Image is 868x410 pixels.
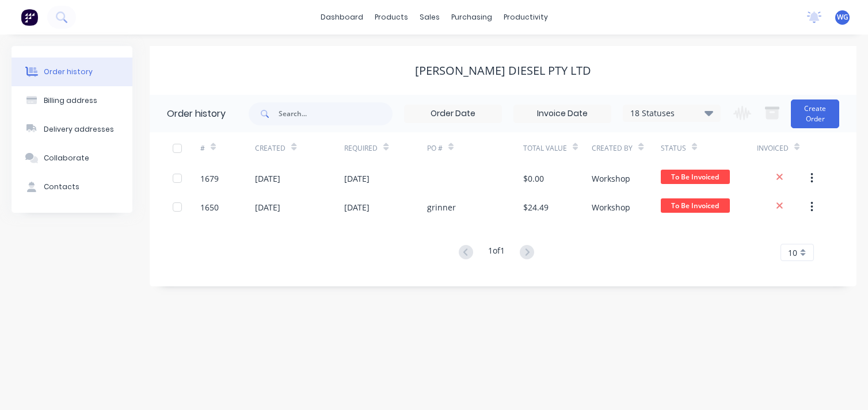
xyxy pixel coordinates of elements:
[592,132,660,164] div: Created By
[661,143,686,154] div: Status
[757,143,789,154] div: Invoiced
[21,9,38,26] img: Factory
[344,173,370,185] div: [DATE]
[255,143,285,154] div: Created
[344,143,378,154] div: Required
[488,244,505,261] div: 1 of 1
[12,58,132,86] button: Order history
[592,201,630,213] div: Workshop
[12,144,132,173] button: Collaborate
[405,105,501,122] input: Order Date
[757,132,812,164] div: Invoiced
[427,132,523,164] div: PO #
[344,201,370,213] div: [DATE]
[446,9,498,26] div: purchasing
[661,198,730,213] span: To Be Invoiced
[523,201,549,213] div: $24.49
[837,12,848,22] span: WG
[592,143,633,154] div: Created By
[44,182,79,192] div: Contacts
[623,107,720,120] div: 18 Statuses
[661,132,757,164] div: Status
[523,173,544,185] div: $0.00
[279,102,393,125] input: Search...
[414,9,446,26] div: sales
[200,173,219,185] div: 1679
[200,143,205,154] div: #
[369,9,414,26] div: products
[661,170,730,184] span: To Be Invoiced
[791,99,839,128] button: Create Order
[44,95,97,106] div: Billing address
[427,201,456,213] div: grinner
[44,124,114,135] div: Delivery addresses
[200,132,256,164] div: #
[514,105,611,122] input: Invoice Date
[44,67,93,77] div: Order history
[44,153,89,163] div: Collaborate
[427,143,443,154] div: PO #
[200,201,219,213] div: 1650
[255,201,280,213] div: [DATE]
[12,173,132,201] button: Contacts
[523,132,592,164] div: Total Value
[167,107,226,121] div: Order history
[12,115,132,144] button: Delivery addresses
[498,9,554,26] div: productivity
[344,132,427,164] div: Required
[12,86,132,115] button: Billing address
[788,247,797,259] span: 10
[415,64,591,78] div: [PERSON_NAME] Diesel Pty Ltd
[255,132,344,164] div: Created
[523,143,567,154] div: Total Value
[315,9,369,26] a: dashboard
[592,173,630,185] div: Workshop
[255,173,280,185] div: [DATE]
